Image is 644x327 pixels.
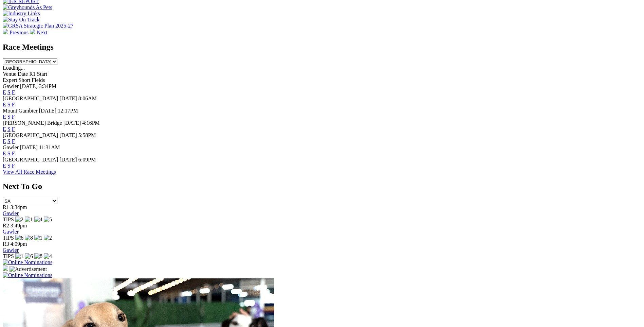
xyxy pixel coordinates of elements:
img: 6 [15,235,23,241]
span: R2 [3,223,9,228]
a: E [3,126,6,132]
span: Gawler [3,83,19,89]
span: [GEOGRAPHIC_DATA] [3,157,58,162]
img: chevron-right-pager-white.svg [30,29,35,34]
img: 1 [25,217,33,223]
img: 4 [34,217,42,223]
img: 1 [34,235,42,241]
span: 12:17PM [58,108,78,114]
span: R1 [3,204,9,210]
span: 5:58PM [78,132,96,138]
a: E [3,163,6,169]
a: F [12,151,15,156]
span: Gawler [3,144,19,150]
a: F [12,102,15,107]
img: Greyhounds As Pets [3,4,52,11]
img: Advertisement [10,266,47,272]
span: [GEOGRAPHIC_DATA] [3,132,58,138]
img: 5 [44,217,52,223]
a: Gawler [3,247,19,253]
img: 8 [34,253,42,259]
span: [DATE] [20,83,38,89]
img: 8 [25,235,33,241]
span: TIPS [3,235,14,241]
span: [DATE] [63,120,81,126]
span: [DATE] [39,108,57,114]
span: [DATE] [59,132,77,138]
span: [GEOGRAPHIC_DATA] [3,96,58,101]
span: 6:09PM [78,157,96,162]
img: 2 [44,235,52,241]
a: E [3,102,6,107]
a: S [7,163,11,169]
a: S [7,102,11,107]
img: 15187_Greyhounds_GreysPlayCentral_Resize_SA_WebsiteBanner_300x115_2025.jpg [3,265,8,271]
a: S [7,126,11,132]
span: 3:34pm [11,204,27,210]
a: F [12,138,15,144]
img: chevron-left-pager-white.svg [3,29,8,34]
span: [DATE] [20,144,38,150]
span: Date [18,71,28,77]
span: Venue [3,71,16,77]
h2: Next To Go [3,182,641,191]
img: Industry Links [3,11,40,17]
a: S [7,89,11,95]
img: 6 [25,253,33,259]
span: 3:49pm [11,223,27,228]
img: 1 [15,253,23,259]
span: TIPS [3,217,14,222]
span: 4:09pm [11,241,27,247]
span: R1 Start [29,71,47,77]
span: 11:31AM [39,144,60,150]
a: E [3,138,6,144]
span: R3 [3,241,9,247]
span: [DATE] [59,96,77,101]
span: TIPS [3,253,14,259]
span: Next [37,30,47,35]
a: F [12,89,15,95]
span: Previous [10,30,29,35]
span: Expert [3,77,17,83]
a: Gawler [3,210,19,216]
span: 3:34PM [39,83,57,89]
a: S [7,151,11,156]
a: F [12,163,15,169]
a: S [7,138,11,144]
span: Short [19,77,31,83]
h2: Race Meetings [3,42,641,52]
span: 8:06AM [78,96,97,101]
span: [PERSON_NAME] Bridge [3,120,62,126]
a: F [12,126,15,132]
span: 4:16PM [82,120,100,126]
img: Online Nominations [3,272,52,278]
a: Next [30,30,47,35]
span: Fields [32,77,45,83]
img: Stay On Track [3,17,39,23]
img: 4 [44,253,52,259]
a: View All Race Meetings [3,169,56,175]
a: F [12,114,15,120]
span: [DATE] [59,157,77,162]
a: E [3,114,6,120]
img: Online Nominations [3,259,52,265]
span: Loading... [3,65,25,71]
a: Previous [3,30,30,35]
img: 2 [15,217,23,223]
span: Mount Gambier [3,108,38,114]
a: E [3,89,6,95]
a: Gawler [3,229,19,235]
img: GRSA Strategic Plan 2025-27 [3,23,73,29]
a: S [7,114,11,120]
a: E [3,151,6,156]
